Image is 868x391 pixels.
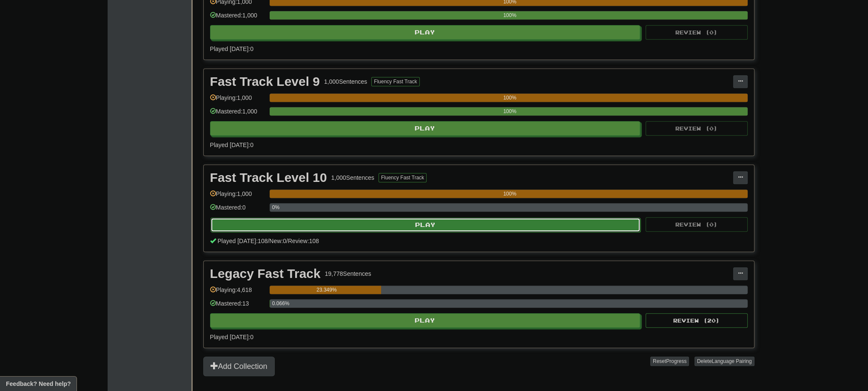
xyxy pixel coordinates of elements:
[217,238,268,244] span: Played [DATE]: 108
[286,238,288,244] span: /
[272,286,381,294] div: 23.349%
[272,190,748,198] div: 100%
[268,238,269,244] span: /
[210,25,640,40] button: Play
[210,121,640,136] button: Play
[210,267,321,280] div: Legacy Fast Track
[646,25,748,40] button: Review (0)
[210,11,265,25] div: Mastered: 1,000
[331,173,374,182] div: 1,000 Sentences
[210,171,327,184] div: Fast Track Level 10
[666,358,686,364] span: Progress
[371,77,419,86] button: Fluency Fast Track
[272,107,748,116] div: 100%
[6,380,71,388] span: Open feedback widget
[211,218,641,232] button: Play
[210,203,265,217] div: Mastered: 0
[210,313,640,328] button: Play
[203,357,275,376] button: Add Collection
[325,269,371,278] div: 19,778 Sentences
[272,93,748,102] div: 100%
[646,313,748,328] button: Review (20)
[324,77,367,86] div: 1,000 Sentences
[694,357,754,366] button: DeleteLanguage Pairing
[210,45,253,52] span: Played [DATE]: 0
[210,93,265,108] div: Playing: 1,000
[210,75,320,88] div: Fast Track Level 9
[210,299,265,313] div: Mastered: 13
[272,11,748,20] div: 100%
[269,238,286,244] span: New: 0
[711,358,751,364] span: Language Pairing
[288,238,319,244] span: Review: 108
[379,173,427,182] button: Fluency Fast Track
[646,217,748,232] button: Review (0)
[210,142,253,148] span: Played [DATE]: 0
[210,334,253,340] span: Played [DATE]: 0
[650,357,689,366] button: ResetProgress
[646,121,748,136] button: Review (0)
[210,286,265,300] div: Playing: 4,618
[210,190,265,204] div: Playing: 1,000
[210,107,265,121] div: Mastered: 1,000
